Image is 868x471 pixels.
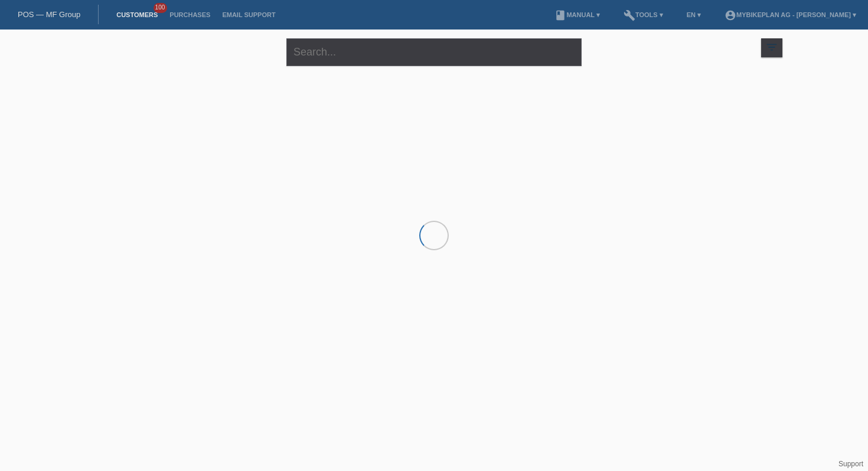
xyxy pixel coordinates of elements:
a: Purchases [164,11,216,18]
span: 100 [154,3,168,13]
input: Search... [286,38,582,66]
a: Customers [110,11,164,18]
a: POS — MF Group [18,10,80,19]
a: bookManual ▾ [549,11,606,18]
a: Email Support [216,11,281,18]
i: filter_list [765,41,778,54]
a: buildTools ▾ [618,11,669,18]
i: account_circle [725,9,736,21]
i: build [624,9,635,21]
i: book [554,9,566,21]
a: account_circleMybikeplan AG - [PERSON_NAME] ▾ [719,11,862,18]
a: Support [838,460,863,468]
a: EN ▾ [681,11,707,18]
